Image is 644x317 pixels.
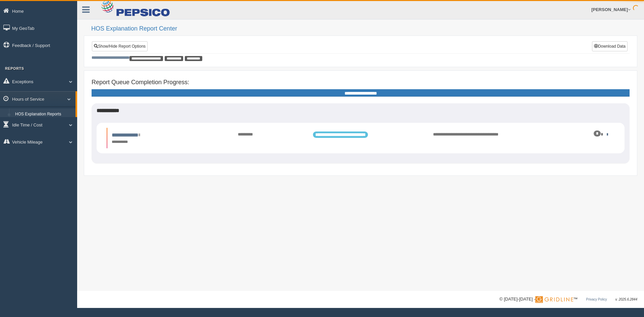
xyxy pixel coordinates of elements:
[586,298,607,301] a: Privacy Policy
[615,298,637,301] span: v. 2025.6.2844
[592,41,628,51] button: Download Data
[92,41,148,51] a: Show/Hide Report Options
[92,79,630,86] h4: Report Queue Completion Progress:
[107,128,614,148] li: Expand
[12,108,75,120] a: HOS Explanation Reports
[499,296,637,303] div: © [DATE]-[DATE] - ™
[535,296,573,303] img: Gridline
[91,25,637,32] h2: HOS Explanation Report Center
